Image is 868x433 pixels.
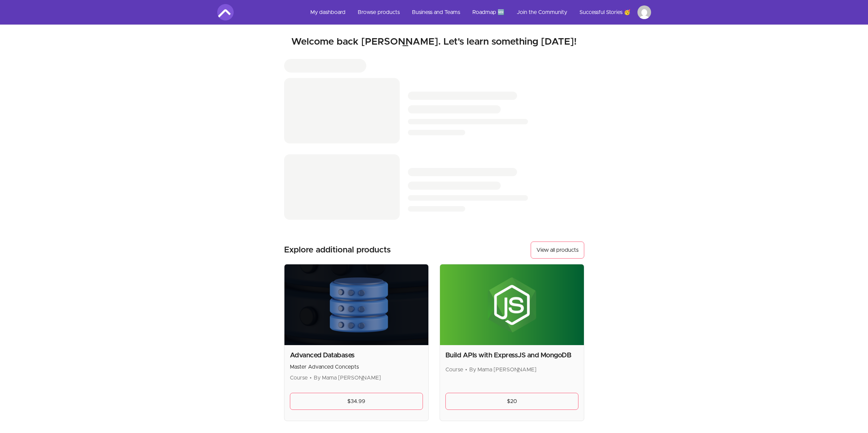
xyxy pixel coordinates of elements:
a: Business and Teams [407,4,466,20]
img: Product image for Build APIs with ExpressJS and MongoDB [440,264,584,345]
a: $34.99 [290,393,423,410]
nav: Main [305,4,651,20]
h2: Welcome back [PERSON_NAME]. Let's learn something [DATE]! [217,36,651,48]
a: Join the Community [511,4,573,20]
p: Master Advanced Concepts [290,363,423,371]
a: Roadmap 🆕 [467,4,510,20]
span: • [310,375,312,381]
a: Browse products [352,4,405,20]
img: Profile image for idriss Georges Massoma Dooh Collins [637,5,651,19]
a: My dashboard [305,4,351,20]
img: Amigoscode logo [217,4,234,20]
span: Course [445,367,463,372]
span: By Mama [PERSON_NAME] [469,367,536,372]
h2: Advanced Databases [290,351,423,360]
span: • [465,367,467,372]
h3: Explore additional products [284,245,391,256]
a: $20 [445,393,578,410]
span: By Mama [PERSON_NAME] [314,375,381,381]
span: Course [290,375,308,381]
a: Successful Stories 🥳 [574,4,636,20]
a: View all products [531,242,584,259]
img: Product image for Advanced Databases [284,264,428,345]
h2: Build APIs with ExpressJS and MongoDB [445,351,578,360]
